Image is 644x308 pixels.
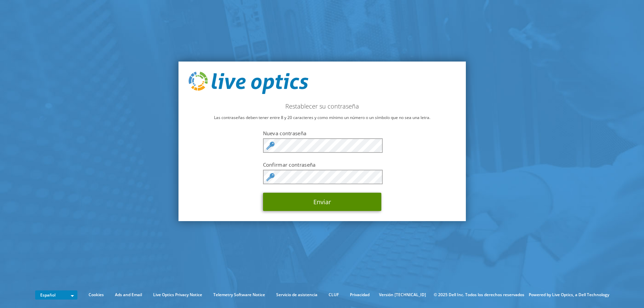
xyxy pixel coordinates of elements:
[148,291,207,299] a: Live Optics Privacy Notice
[84,291,109,299] a: Cookies
[189,72,308,94] img: live_optics_svg.svg
[430,291,528,299] li: © 2025 Dell Inc. Todos los derechos reservados
[263,130,381,137] label: Nueva contraseña
[110,291,147,299] a: Ads and Email
[345,291,375,299] a: Privacidad
[263,193,381,211] button: Enviar
[189,102,456,110] h2: Restablecer su contraseña
[189,114,456,121] p: Las contraseñas deben tener entre 8 y 20 caracteres y como mínimo un número o un símbolo que no s...
[529,291,609,299] li: Powered by Live Optics, a Dell Technology
[208,291,270,299] a: Telemetry Software Notice
[263,161,381,168] label: Confirmar contraseña
[376,291,429,299] li: Versión [TECHNICAL_ID]
[271,291,323,299] a: Servicio de asistencia
[324,291,344,299] a: CLUF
